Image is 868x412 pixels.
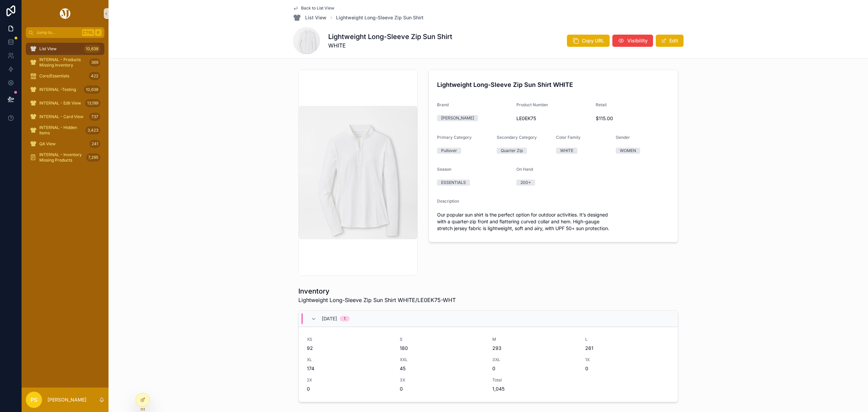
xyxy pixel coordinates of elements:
a: INTERNAL - Card View737 [26,111,104,123]
span: 92 [307,345,392,352]
span: XXL [400,357,485,362]
span: 0 [307,386,392,392]
span: [DATE] [322,315,337,322]
p: [PERSON_NAME] [47,396,86,403]
div: [PERSON_NAME] [441,115,474,121]
div: WOMEN [620,148,636,154]
span: 0 [400,386,485,392]
span: S [400,337,485,342]
span: 3X [400,377,485,383]
span: 174 [307,365,392,372]
a: Back to List View [293,5,334,11]
span: 2X [307,377,392,383]
a: QA View241 [26,138,104,150]
span: Gender [616,135,630,140]
a: XS92S180M293L261XL174XXL453XL01X02X03X0Total1,045 [299,327,678,402]
span: Description [437,199,459,204]
div: 10,638 [84,86,100,94]
span: K [96,30,101,35]
span: 0 [492,365,577,372]
div: 3,423 [85,126,100,134]
a: INTERNAL - Inventory Missing Products7,295 [26,151,104,164]
h4: Lightweight Long-Sleeve Zip Sun Shirt WHITE [437,80,670,89]
h1: Inventory [298,286,456,296]
button: Copy URL [567,35,610,47]
div: 10,638 [84,45,100,53]
a: Core/Essentials422 [26,70,104,82]
span: INTERNAL -Testing [39,87,76,92]
span: XS [307,337,392,342]
span: Back to List View [301,5,334,11]
span: 1X [585,357,670,362]
span: WHITE [328,41,452,50]
a: List View [293,14,327,22]
span: Primary Category [437,135,472,140]
span: PS [31,396,37,404]
span: Core/Essentials [39,73,69,79]
span: QA View [39,141,56,147]
a: INTERNAL - Products Missing Inventory369 [26,56,104,69]
button: Visibility [612,35,653,47]
span: Product Number [516,102,548,107]
span: Total [492,377,577,383]
span: 293 [492,345,577,352]
span: INTERNAL - Card View [39,114,83,119]
span: Season [437,167,451,172]
span: Brand [437,102,449,107]
img: App logo [59,8,72,19]
div: Pullover [441,148,457,154]
span: 1,045 [492,386,577,392]
span: LE0EK75 [516,115,590,122]
span: On Hand [516,167,533,172]
span: INTERNAL - Inventory Missing Products [39,152,83,163]
span: Color Family [556,135,580,140]
button: Jump to...CtrlK [26,27,104,38]
span: 3XL [492,357,577,362]
a: INTERNAL - Hidden Items3,423 [26,124,104,136]
span: Lightweight Long-Sleeve Zip Sun Shirt WHITE/LE0EK75-WHT [298,296,456,304]
span: Copy URL [582,37,604,44]
div: scrollable content [22,38,108,172]
span: Visibility [627,37,648,44]
div: 422 [89,72,100,80]
div: ESSENTIALS [441,180,466,186]
div: Quarter Zip [501,148,523,154]
span: 261 [585,345,670,352]
a: INTERNAL -Testing10,638 [26,83,104,96]
span: 0 [585,365,670,372]
img: LE0EK75_WHT.jpg [299,106,417,239]
span: M [492,337,577,342]
div: 200+ [520,180,531,186]
div: 369 [89,58,100,67]
a: INTERNAL - Edit View13,199 [26,97,104,109]
span: Jump to... [36,30,79,35]
button: Edit [656,35,684,47]
div: 737 [89,113,100,121]
span: L [585,337,670,342]
span: List View [305,14,327,21]
h1: Lightweight Long-Sleeve Zip Sun Shirt [328,32,452,41]
span: INTERNAL - Hidden Items [39,125,83,136]
div: WHITE [560,148,573,154]
span: Secondary Category [497,135,537,140]
span: Retail [596,102,607,107]
span: Ctrl [82,29,94,36]
span: INTERNAL - Edit View [39,100,81,106]
a: List View10,638 [26,43,104,55]
div: 7,295 [86,153,100,162]
div: 1 [344,316,346,321]
span: List View [39,46,57,52]
span: $115.00 [596,115,670,122]
span: 45 [400,365,485,372]
span: XL [307,357,392,362]
span: INTERNAL - Products Missing Inventory [39,57,86,68]
span: 180 [400,345,485,352]
div: 13,199 [85,99,100,107]
a: Lightweight Long-Sleeve Zip Sun Shirt [336,14,423,21]
span: Our popular sun shirt is the perfect option for outdoor activities. It’s designed with a quarter-... [437,211,670,232]
div: 241 [90,140,100,148]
